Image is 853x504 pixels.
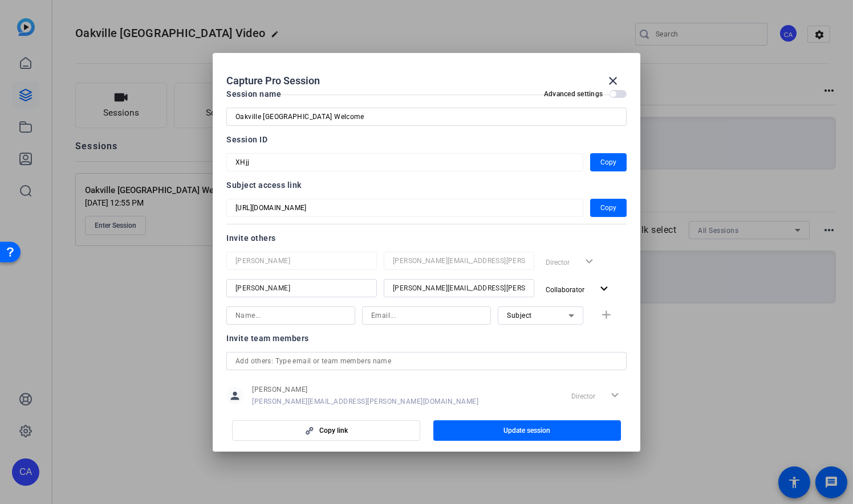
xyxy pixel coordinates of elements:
[546,286,584,294] span: Collaborator
[235,309,346,322] input: Name...
[235,254,368,268] input: Name...
[226,387,243,404] mat-icon: person
[433,420,622,441] button: Update session
[319,426,348,435] span: Copy link
[226,231,627,245] div: Invite others
[544,89,603,99] h2: Advanced settings
[590,199,627,217] button: Copy
[235,155,574,169] input: Session OTP
[600,155,616,169] span: Copy
[597,282,611,296] mat-icon: expand_more
[226,133,627,146] div: Session ID
[252,385,478,394] span: [PERSON_NAME]
[226,178,627,192] div: Subject access link
[226,67,627,95] div: Capture Pro Session
[252,397,478,406] span: [PERSON_NAME][EMAIL_ADDRESS][PERSON_NAME][DOMAIN_NAME]
[590,153,627,171] button: Copy
[235,110,618,124] input: Enter Session Name
[393,281,525,295] input: Email...
[226,87,281,101] div: Session name
[393,254,525,268] input: Email...
[600,201,616,215] span: Copy
[371,309,482,322] input: Email...
[235,201,574,215] input: Session OTP
[606,74,620,88] mat-icon: close
[507,312,532,319] span: Subject
[232,420,420,441] button: Copy link
[541,279,616,300] button: Collaborator
[226,331,627,345] div: Invite team members
[503,426,550,435] span: Update session
[235,354,618,368] input: Add others: Type email or team members name
[235,281,368,295] input: Name...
